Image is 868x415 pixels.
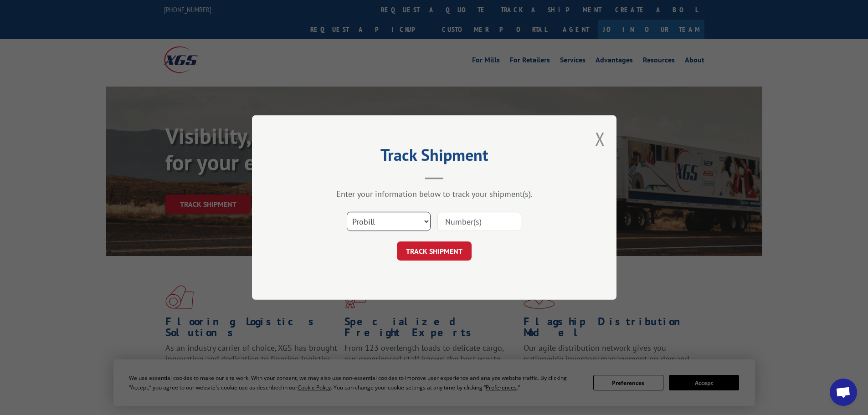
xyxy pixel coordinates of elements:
[437,212,521,231] input: Number(s)
[595,127,605,151] button: Close modal
[830,379,857,406] a: Open chat
[298,149,571,166] h2: Track Shipment
[397,241,472,261] button: TRACK SHIPMENT
[298,189,571,199] div: Enter your information below to track your shipment(s).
